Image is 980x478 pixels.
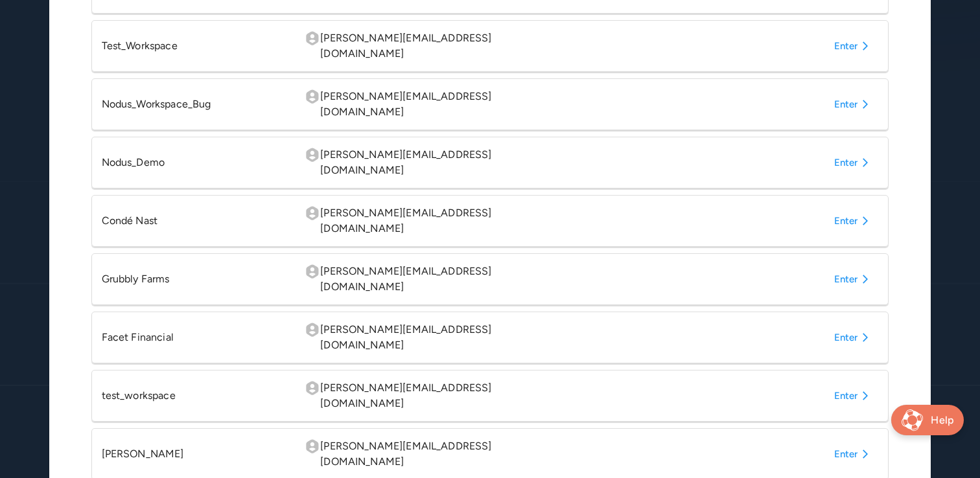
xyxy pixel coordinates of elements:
[305,438,499,470] p: [PERSON_NAME][EMAIL_ADDRESS][DOMAIN_NAME]
[305,322,499,353] p: [PERSON_NAME][EMAIL_ADDRESS][DOMAIN_NAME]
[829,34,879,58] button: Enter
[102,213,296,229] p: Condé Nast
[829,151,879,174] button: Enter
[102,155,296,170] p: Nodus_Demo
[102,330,296,345] p: Facet Financial
[102,38,296,54] p: Test_Workspace
[829,93,879,116] button: Enter
[305,264,499,295] p: [PERSON_NAME][EMAIL_ADDRESS][DOMAIN_NAME]
[829,209,879,233] button: Enter
[102,446,296,462] p: [PERSON_NAME]
[829,384,879,407] button: Enter
[829,267,879,291] button: Enter
[305,205,499,236] p: [PERSON_NAME][EMAIL_ADDRESS][DOMAIN_NAME]
[102,388,296,404] p: test_workspace
[829,442,879,466] button: Enter
[102,97,296,112] p: Nodus_Workspace_Bug
[102,271,296,287] p: Grubbly Farms
[305,147,499,178] p: [PERSON_NAME][EMAIL_ADDRESS][DOMAIN_NAME]
[305,380,499,411] p: [PERSON_NAME][EMAIL_ADDRESS][DOMAIN_NAME]
[829,326,879,349] button: Enter
[305,30,499,62] p: [PERSON_NAME][EMAIL_ADDRESS][DOMAIN_NAME]
[305,89,499,120] p: [PERSON_NAME][EMAIL_ADDRESS][DOMAIN_NAME]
